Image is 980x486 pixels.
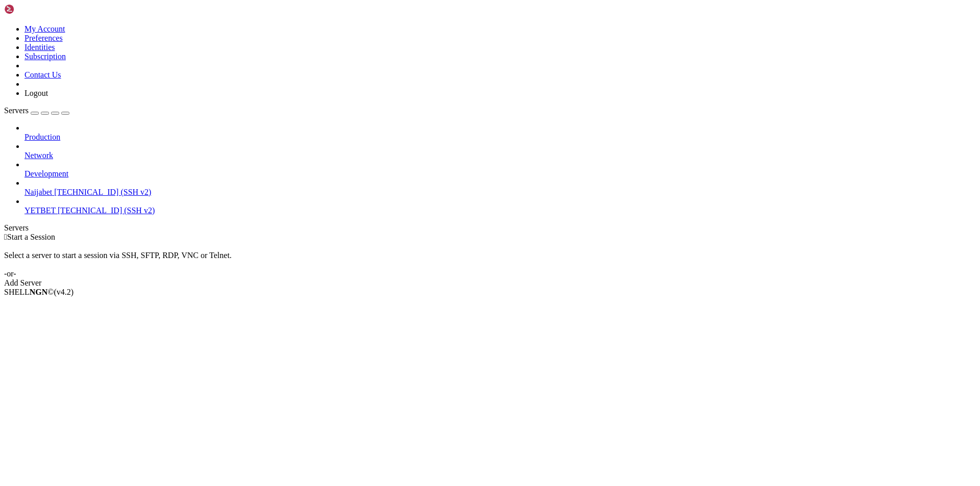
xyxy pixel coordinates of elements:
a: Identities [24,43,55,52]
div: Select a server to start a session via SSH, SFTP, RDP, VNC or Telnet. -or- [4,242,976,278]
span: Development [24,169,68,178]
a: Production [24,133,976,142]
span: YETBET [24,206,56,215]
li: Naijabet [TECHNICAL_ID] (SSH v2) [24,178,976,197]
span: Production [24,133,60,141]
a: Preferences [24,34,63,42]
a: Contact Us [24,70,61,79]
span: [TECHNICAL_ID] (SSH v2) [54,188,151,196]
li: Network [24,142,976,160]
b: NGN [30,288,48,296]
div: Servers [4,223,976,233]
span:  [4,233,7,241]
li: YETBET [TECHNICAL_ID] (SSH v2) [24,197,976,215]
a: Network [24,151,976,160]
a: Subscription [24,52,66,61]
a: My Account [24,24,65,33]
span: Network [24,151,53,160]
li: Production [24,123,976,142]
li: Development [24,160,976,178]
div: Add Server [4,278,976,288]
span: 4.2.0 [54,288,74,296]
span: Start a Session [7,233,55,241]
a: Naijabet [TECHNICAL_ID] (SSH v2) [24,188,976,197]
span: Naijabet [24,188,52,196]
span: [TECHNICAL_ID] (SSH v2) [58,206,155,215]
a: Development [24,169,976,178]
a: YETBET [TECHNICAL_ID] (SSH v2) [24,206,976,215]
span: Servers [4,106,29,115]
a: Servers [4,106,69,115]
span: SHELL © [4,288,73,296]
img: Shellngn [4,4,63,14]
a: Logout [24,89,48,97]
